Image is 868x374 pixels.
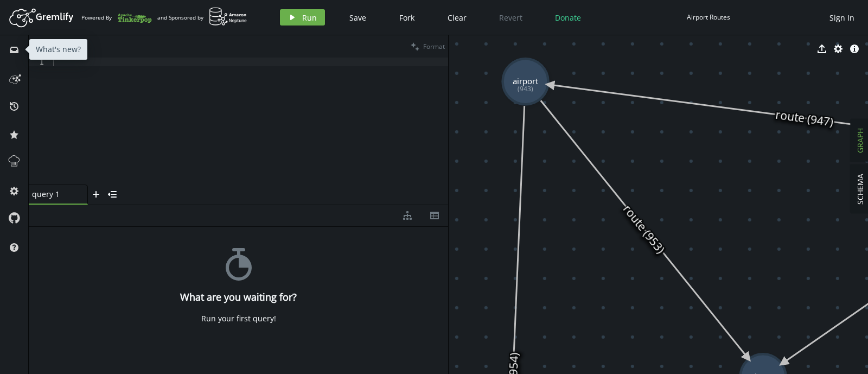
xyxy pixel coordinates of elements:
[491,9,531,26] button: Revert
[423,42,445,51] span: Format
[824,9,860,26] button: Sign In
[855,174,865,205] span: SCHEMA
[448,12,467,23] span: Clear
[407,35,448,58] button: Format
[547,9,589,26] button: Donate
[499,12,522,23] span: Revert
[349,12,366,23] span: Save
[341,9,374,26] button: Save
[687,13,730,21] div: Airport Routes
[391,9,423,26] button: Fork
[280,9,325,26] button: Run
[518,84,533,93] tspan: (943)
[855,128,865,153] span: GRAPH
[439,9,475,26] button: Clear
[157,7,247,28] div: and Sponsored by
[399,12,414,23] span: Fork
[302,12,317,23] span: Run
[513,75,538,86] tspan: airport
[180,291,297,303] h4: What are you waiting for?
[829,12,854,23] span: Sign In
[81,8,152,27] div: Powered By
[29,39,87,60] div: What's new?
[209,7,247,26] img: AWS Neptune
[201,314,276,324] div: Run your first query!
[555,12,581,23] span: Donate
[32,189,75,199] span: query 1
[29,58,51,66] div: 1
